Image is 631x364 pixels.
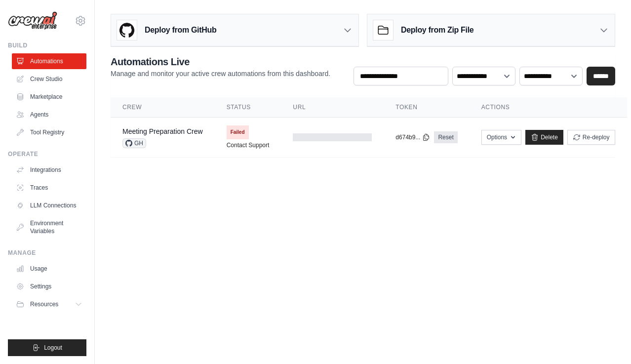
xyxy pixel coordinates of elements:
div: Operate [8,150,86,158]
a: LLM Connections [12,198,86,213]
button: Logout [8,339,86,356]
a: Agents [12,107,86,122]
th: Crew [111,97,215,118]
button: Resources [12,296,86,312]
button: d674b9... [395,133,430,141]
img: GitHub Logo [117,20,137,40]
span: Failed [227,125,249,139]
a: Automations [12,53,86,69]
a: Settings [12,279,86,294]
th: Actions [470,97,627,118]
span: Resources [30,300,58,308]
th: Token [384,97,469,118]
a: Meeting Preparation Crew [122,127,203,135]
a: Tool Registry [12,124,86,140]
a: Contact Support [227,141,270,149]
h2: Automations Live [111,55,330,69]
a: Integrations [12,162,86,178]
a: Usage [12,261,86,277]
a: Marketplace [12,89,86,105]
button: Re-deploy [567,130,615,145]
span: GH [122,138,146,148]
h3: Deploy from Zip File [401,24,473,36]
a: Delete [525,130,563,145]
a: Traces [12,180,86,196]
th: Status [215,97,281,118]
h3: Deploy from GitHub [145,24,216,36]
div: Build [8,41,86,49]
p: Manage and monitor your active crew automations from this dashboard. [111,69,330,79]
a: Reset [434,131,457,143]
img: Logo [8,11,57,30]
a: Environment Variables [12,215,86,239]
button: Options [481,130,521,145]
span: Logout [44,344,62,352]
div: Manage [8,249,86,257]
th: URL [281,97,384,118]
a: Crew Studio [12,71,86,87]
